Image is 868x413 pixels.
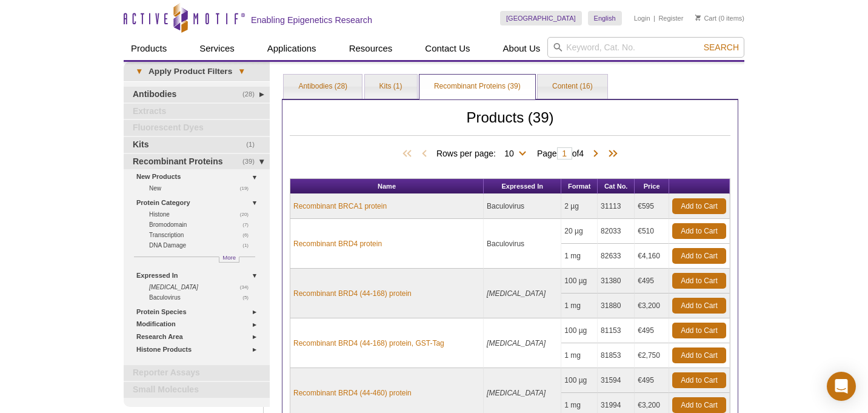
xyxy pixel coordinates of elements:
a: Reporter Assays [124,365,270,381]
td: 81153 [598,318,635,343]
a: Login [634,14,650,22]
td: 1 mg [561,294,598,318]
th: Cat No. [598,179,635,194]
a: Add to Cart [672,223,726,239]
td: Baculovirus [484,194,561,219]
a: (19)New [149,183,255,193]
a: Small Molecules [124,382,270,398]
h2: Products (39) [290,112,730,136]
a: Add to Cart [672,273,726,289]
td: €510 [635,219,669,244]
a: Resources [342,37,400,60]
a: More [219,257,239,263]
a: Products [124,37,174,60]
td: Baculovirus [484,219,561,269]
a: Content (16) [538,75,607,99]
td: €495 [635,368,669,393]
i: [MEDICAL_DATA] [487,389,546,397]
span: (39) [242,154,261,170]
a: Research Area [136,331,262,343]
a: (1)Kits [124,137,270,153]
a: Modification [136,318,262,331]
a: ▾Apply Product Filters▾ [124,62,270,81]
span: (20) [240,209,255,220]
span: Previous Page [418,148,430,160]
td: €495 [635,269,669,294]
span: First Page [400,148,418,160]
a: (1)DNA Damage [149,240,255,250]
a: Add to Cart [672,323,726,338]
a: Applications [260,37,324,60]
a: Add to Cart [672,397,726,413]
i: [MEDICAL_DATA] [149,284,198,290]
a: Protein Species [136,306,262,318]
a: Recombinant Proteins (39) [419,75,535,99]
td: 100 µg [561,318,598,343]
td: 100 µg [561,368,598,393]
span: (6) [242,230,255,240]
a: Add to Cart [672,372,726,388]
a: Register [658,14,683,22]
td: €595 [635,194,669,219]
span: (1) [246,137,261,153]
span: (1) [242,240,255,250]
a: Add to Cart [672,298,726,314]
div: Open Intercom Messenger [827,372,856,401]
span: Rows per page: [436,147,531,159]
img: Your Cart [695,15,701,21]
td: 81853 [598,343,635,368]
a: Antibodies (28) [284,75,362,99]
a: Expressed In [136,269,262,282]
td: €4,160 [635,244,669,269]
td: 82633 [598,244,635,269]
a: (39)Recombinant Proteins [124,154,270,170]
td: €495 [635,318,669,343]
td: 2 µg [561,194,598,219]
td: €3,200 [635,294,669,318]
a: Add to Cart [672,248,726,264]
td: 82033 [598,219,635,244]
span: (19) [240,183,255,193]
button: Search [700,42,743,53]
a: Recombinant BRCA1 protein [293,201,387,212]
span: Search [704,42,739,52]
a: New Products [136,170,262,183]
th: Price [635,179,669,194]
input: Keyword, Cat. No. [547,37,744,58]
td: 31880 [598,294,635,318]
th: Expressed In [484,179,561,194]
td: 31594 [598,368,635,393]
h2: Enabling Epigenetics Research [251,15,372,25]
td: 1 mg [561,244,598,269]
a: Contact Us [418,37,477,60]
a: Add to Cart [672,348,726,363]
td: 100 µg [561,269,598,294]
i: [MEDICAL_DATA] [487,289,546,298]
span: (34) [240,282,255,292]
a: (7)Bromodomain [149,220,255,230]
a: Fluorescent Dyes [124,120,270,136]
a: Histone Products [136,343,262,356]
a: Services [192,37,242,60]
span: (28) [242,87,261,102]
a: Recombinant BRD4 protein [293,238,382,249]
span: (7) [242,220,255,230]
a: English [588,11,622,25]
span: Last Page [602,148,620,160]
span: 4 [579,149,584,158]
a: About Us [496,37,548,60]
th: Name [290,179,484,194]
a: Extracts [124,104,270,119]
td: 20 µg [561,219,598,244]
td: 1 mg [561,343,598,368]
a: Recombinant BRD4 (44-460) protein [293,388,412,398]
th: Format [561,179,598,194]
a: Kits (1) [365,75,417,99]
span: ▾ [130,66,149,77]
i: [MEDICAL_DATA] [487,339,546,348]
a: Cart [695,14,716,22]
a: (20)Histone [149,209,255,220]
li: | [653,11,655,25]
a: (34) [MEDICAL_DATA] [149,282,255,292]
span: Page of [531,147,590,159]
